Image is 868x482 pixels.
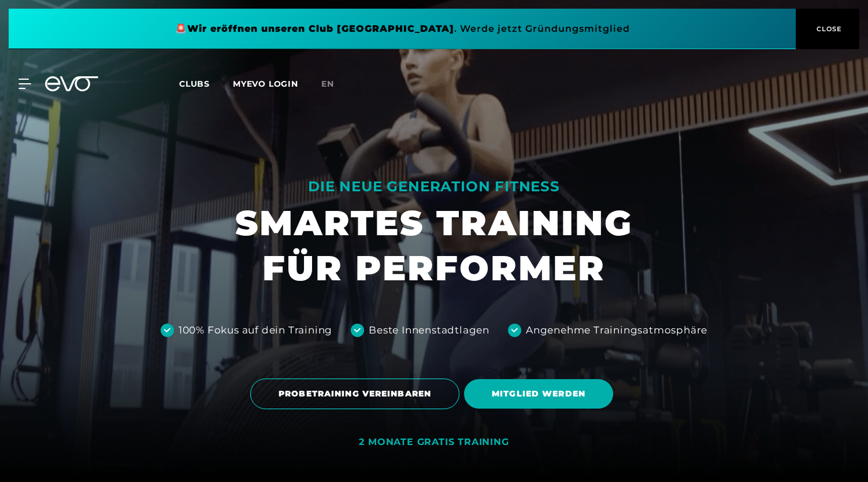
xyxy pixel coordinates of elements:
[235,201,633,291] h1: SMARTES TRAINING FÜR PERFORMER
[464,370,618,417] a: MITGLIED WERDEN
[321,79,334,89] span: en
[369,323,489,338] div: Beste Innenstadtlagen
[321,77,348,91] a: en
[250,370,464,418] a: PROBETRAINING VEREINBAREN
[179,79,210,89] span: Clubs
[279,388,431,400] span: PROBETRAINING VEREINBAREN
[235,177,633,196] div: DIE NEUE GENERATION FITNESS
[179,78,233,89] a: Clubs
[814,24,842,34] span: CLOSE
[179,323,332,338] div: 100% Fokus auf dein Training
[359,436,509,448] div: 2 MONATE GRATIS TRAINING
[526,323,707,338] div: Angenehme Trainingsatmosphäre
[233,79,298,89] a: MYEVO LOGIN
[796,9,859,49] button: CLOSE
[492,388,585,400] span: MITGLIED WERDEN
